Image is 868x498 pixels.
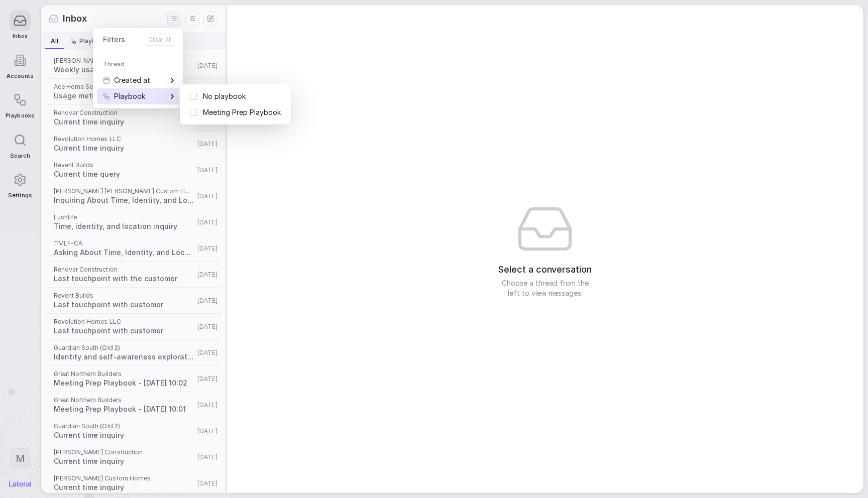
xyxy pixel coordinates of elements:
[93,28,183,108] div: Filters
[103,35,125,45] span: Filters
[203,107,281,117] span: Meeting Prep Playbook
[103,60,125,68] span: Thread
[114,91,145,101] span: Playbook
[145,34,175,46] button: Clear all
[114,75,150,85] span: Created at
[203,91,281,101] span: No playbook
